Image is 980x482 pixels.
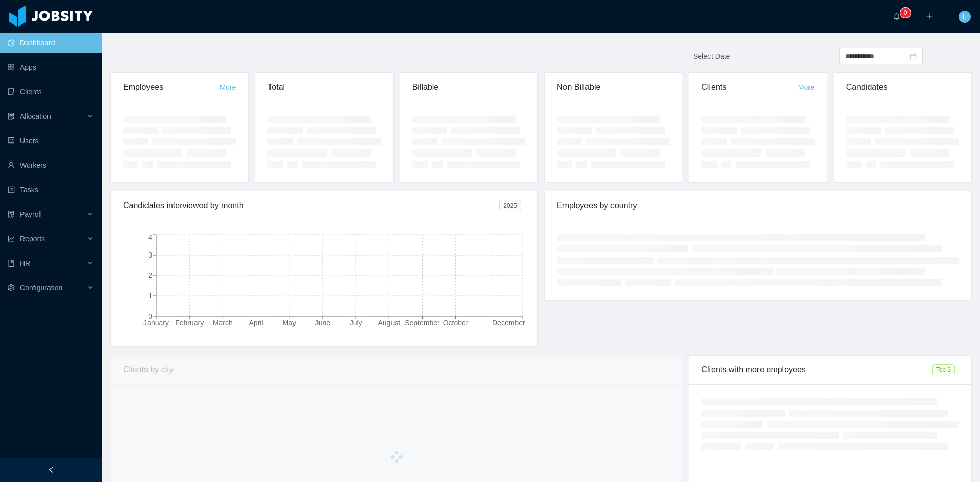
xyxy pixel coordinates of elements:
[175,319,204,327] tspan: February
[20,210,42,218] span: Payroll
[219,83,236,91] a: More
[8,235,15,242] i: icon: line-chart
[798,83,815,91] a: More
[443,319,469,327] tspan: October
[213,319,233,327] tspan: March
[8,284,15,291] i: icon: setting
[499,200,521,211] span: 2025
[123,73,219,102] div: Employees
[148,233,152,241] tspan: 4
[963,11,967,23] span: L
[20,259,30,267] span: HR
[249,319,263,327] tspan: April
[148,312,152,320] tspan: 0
[148,292,152,300] tspan: 1
[900,8,911,18] sup: 0
[283,319,296,327] tspan: May
[8,113,15,120] i: icon: solution
[315,319,331,327] tspan: June
[557,191,959,220] div: Employees by country
[20,284,62,292] span: Configuration
[8,211,15,218] i: icon: file-protect
[8,180,94,200] a: icon: profileTasks
[701,73,798,102] div: Clients
[492,319,525,327] tspan: December
[8,260,15,267] i: icon: book
[693,52,730,60] span: Select Date
[8,33,94,53] a: icon: pie-chartDashboard
[143,319,169,327] tspan: January
[378,319,400,327] tspan: August
[123,191,499,220] div: Candidates interviewed by month
[8,57,94,78] a: icon: appstoreApps
[405,319,440,327] tspan: September
[932,364,955,375] span: Top 3
[701,356,932,384] div: Clients with more employees
[557,73,670,102] div: Non Billable
[267,73,380,102] div: Total
[148,251,152,259] tspan: 3
[846,73,959,102] div: Candidates
[350,319,362,327] tspan: July
[8,131,94,151] a: icon: robotUsers
[20,112,51,120] span: Allocation
[910,53,917,60] i: icon: calendar
[8,155,94,175] a: icon: userWorkers
[20,235,45,243] span: Reports
[8,82,94,102] a: icon: auditClients
[893,13,900,20] i: icon: bell
[412,73,525,102] div: Billable
[148,271,152,280] tspan: 2
[926,13,933,20] i: icon: plus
